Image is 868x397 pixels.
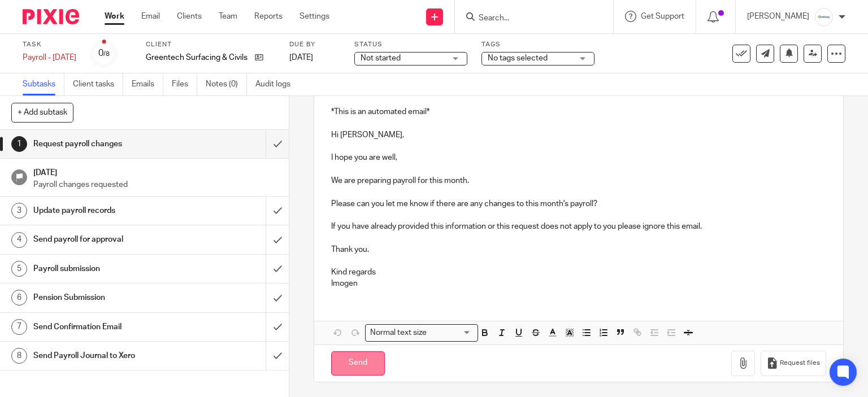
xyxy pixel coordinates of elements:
h1: Send payroll for approval [33,231,181,248]
a: Subtasks [23,73,64,95]
a: Files [172,73,197,95]
a: Team [219,11,237,22]
a: Email [141,11,160,22]
h1: [DATE] [33,164,277,178]
p: [PERSON_NAME] [747,11,809,22]
a: Notes (0) [206,73,247,95]
p: We are preparing payroll for this month. [331,175,827,186]
span: Not started [361,54,401,62]
label: Tags [481,40,594,49]
label: Due by [289,40,340,49]
p: Imogen [331,278,827,289]
a: Clients [177,11,202,22]
p: Payroll changes requested [33,179,277,190]
label: Task [23,40,76,49]
a: Audit logs [255,73,299,95]
p: I hope you are well, [331,152,827,163]
div: Payroll - [DATE] [23,52,76,63]
p: Greentech Surfacing & Civils Ltd [146,52,249,63]
span: [DATE] [289,54,313,62]
div: 5 [11,261,27,277]
p: *This is an automated email* [331,106,827,117]
a: Reports [254,11,283,22]
div: 0 [98,47,110,60]
div: Payroll - August 2025 [23,52,76,63]
input: Search for option [431,327,471,339]
div: 8 [11,348,27,364]
input: Search [478,14,579,24]
p: Thank you. [331,244,827,255]
label: Client [146,40,275,49]
button: Request files [761,351,826,376]
span: Get Support [641,12,684,20]
p: Kind regards [331,267,827,278]
a: Client tasks [73,73,123,95]
a: Settings [300,11,329,22]
div: 1 [11,136,27,152]
h1: Payroll submission [33,260,181,277]
small: /8 [103,51,110,57]
h1: Request payroll changes [33,136,181,152]
p: Please can you let me know if there are any changes to this month's payroll? [331,198,827,210]
div: 3 [11,203,27,219]
img: Pixie [23,9,79,24]
button: + Add subtask [11,103,73,122]
img: Infinity%20Logo%20with%20Whitespace%20.png [815,8,833,26]
span: No tags selected [488,54,548,62]
div: Search for option [365,324,478,342]
h1: Send Payroll Journal to Xero [33,347,181,364]
span: Request files [780,359,820,368]
input: Send [331,351,385,376]
h1: Update payroll records [33,202,181,219]
h1: Send Confirmation Email [33,319,181,335]
div: 7 [11,319,27,335]
div: 6 [11,290,27,306]
a: Work [105,11,124,22]
a: Emails [132,73,163,95]
label: Status [354,40,467,49]
div: 4 [11,232,27,248]
span: Normal text size [368,327,429,339]
h1: Pension Submission [33,289,181,306]
p: Hi [PERSON_NAME], [331,129,827,141]
p: If you have already provided this information or this request does not apply to you please ignore... [331,221,827,232]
